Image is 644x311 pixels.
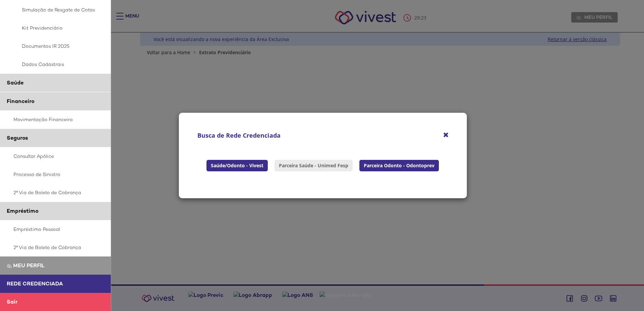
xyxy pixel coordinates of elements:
span: Saúde [7,79,24,86]
img: Meu perfil [7,264,12,269]
span: Rede Credenciada [7,280,63,287]
span: Kit Previdenciário [13,24,95,32]
a: Saúde/Odonto - Vivest [206,160,268,171]
span: Seguros [7,134,28,141]
span: Documentos IR 2025 [13,42,95,50]
span: Dados Cadastrais [13,60,95,68]
span: Simulação de Resgate de Cotas [13,6,95,14]
span: Meu perfil [13,262,44,269]
a: Parceira Saúde - Unimed Fesp [275,160,353,171]
span: Financeiro [7,98,34,105]
span: Sair [7,298,18,305]
button: Fechar [438,126,454,144]
span: Empréstimo [7,207,38,214]
button: Parceira Odonto - Odontoprev [359,160,439,171]
h4: Busca de Rede Credenciada [197,131,281,140]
